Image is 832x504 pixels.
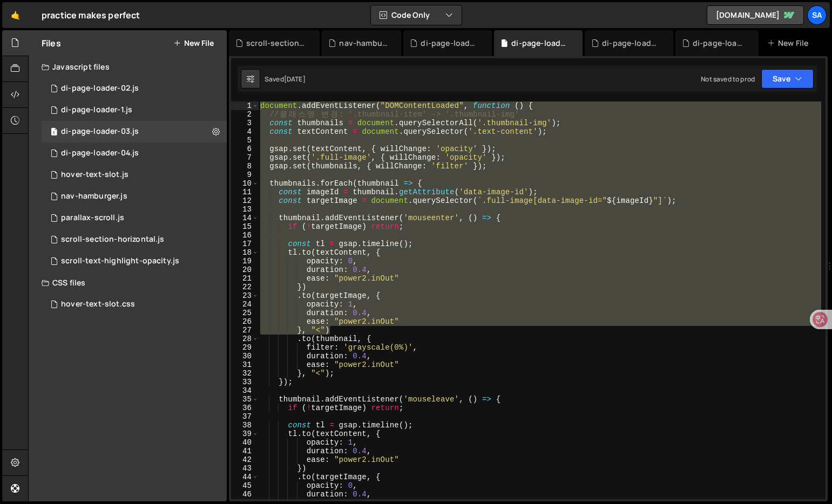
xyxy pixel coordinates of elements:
div: 21 [231,274,259,283]
div: 26 [231,317,259,326]
div: di-page-loader-04.js [61,148,139,158]
a: [DOMAIN_NAME] [707,5,804,25]
div: parallax-scroll.js [61,213,124,223]
div: 45 [231,481,259,490]
div: 29 [231,343,259,352]
div: 46 [231,490,259,499]
div: 16074/44790.js [42,186,227,207]
div: di-page-loader-03.js [61,127,139,137]
div: 40 [231,438,259,447]
div: 7 [231,153,259,162]
div: 16074/45137.js [42,78,227,99]
div: 8 [231,162,259,171]
div: 16074/44794.css [42,294,227,315]
div: 14 [231,214,259,222]
div: 10 [231,179,259,188]
div: 16074/45234.js [42,142,227,164]
div: 43 [231,464,259,473]
div: di-page-loader-1.js [61,105,132,115]
a: 🤙 [2,2,29,28]
div: [DATE] [284,74,306,84]
div: 1 [231,101,259,110]
div: 16074/45067.js [42,207,227,229]
div: 37 [231,412,259,421]
h2: Files [42,37,61,49]
div: 6 [231,145,259,153]
div: Saved [265,74,306,84]
div: 18 [231,248,259,257]
div: Not saved to prod [701,74,755,84]
div: 5 [231,136,259,145]
div: 38 [231,421,259,430]
div: practice makes perfect [42,9,140,22]
div: 15 [231,222,259,231]
div: di-page-loader-1.js [693,38,746,49]
div: scroll-section-horizontal.js [61,235,164,244]
div: 4 [231,127,259,136]
div: nav-hamburger.js [339,38,388,49]
div: 36 [231,404,259,412]
div: 22 [231,283,259,291]
div: New File [767,38,813,49]
div: di-page-loader-02.js [61,84,139,93]
a: SA [807,5,827,25]
div: 3 [231,119,259,127]
div: nav-hamburger.js [61,192,127,201]
div: 30 [231,352,259,360]
div: CSS files [29,272,227,294]
div: 16074/44717.js [42,250,227,272]
div: di-page-loader-04.js [421,38,479,49]
div: 16074/45127.js [42,99,227,121]
div: scroll-section-horizontal.js [246,38,307,49]
div: 42 [231,455,259,464]
div: 23 [231,291,259,300]
div: scroll-text-highlight-opacity.js [61,256,179,266]
button: Save [761,69,814,88]
div: hover-text-slot.css [61,299,135,309]
div: Javascript files [29,56,227,78]
div: 12 [231,196,259,205]
div: 28 [231,335,259,343]
div: 19 [231,257,259,265]
div: 16074/45217.js [42,121,227,142]
div: 25 [231,309,259,317]
div: 2 [231,110,259,119]
span: 1 [51,128,57,137]
div: 33 [231,378,259,386]
div: 20 [231,265,259,274]
button: New File [173,39,214,47]
div: di-page-loader-03.js [511,38,570,49]
div: hover-text-slot.js [61,170,128,180]
div: di-page-loader-02.js [602,38,660,49]
div: 13 [231,205,259,214]
div: 16074/44793.js [42,164,227,186]
div: 44 [231,473,259,481]
div: 39 [231,430,259,438]
div: 34 [231,386,259,395]
button: Code Only [371,5,462,25]
div: 24 [231,300,259,309]
div: 11 [231,188,259,196]
div: 16074/44721.js [42,229,227,250]
div: 32 [231,369,259,378]
div: 27 [231,326,259,335]
div: 31 [231,360,259,369]
div: 35 [231,395,259,404]
div: 41 [231,447,259,455]
div: 16 [231,231,259,240]
div: 9 [231,171,259,179]
div: 17 [231,240,259,248]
